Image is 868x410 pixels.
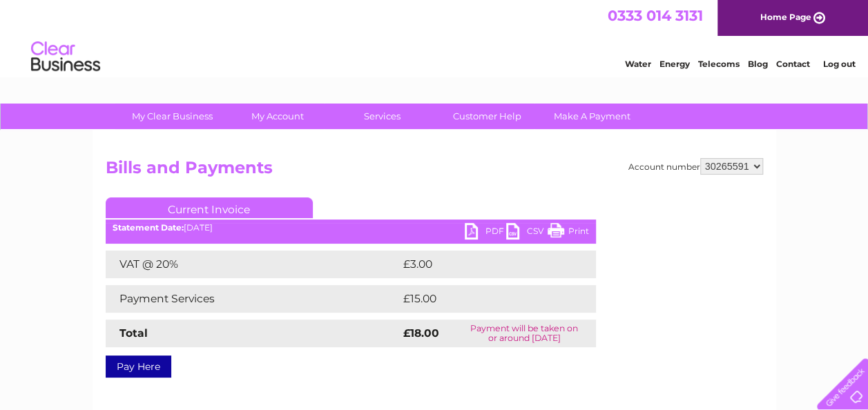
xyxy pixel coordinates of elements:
[625,59,651,69] a: Water
[119,326,148,340] strong: Total
[400,251,564,278] td: £3.00
[403,326,439,340] strong: £18.00
[776,59,810,69] a: Contact
[113,222,184,233] b: Statement Date:
[453,320,596,347] td: Payment will be taken on or around [DATE]
[106,223,596,233] div: [DATE]
[30,36,101,78] img: logo.png
[506,223,548,243] a: CSV
[220,104,334,129] a: My Account
[465,223,506,243] a: PDF
[106,355,171,378] a: Pay Here
[430,104,544,129] a: Customer Help
[325,104,439,129] a: Services
[106,285,400,313] td: Payment Services
[115,104,229,129] a: My Clear Business
[628,158,763,175] div: Account number
[106,197,313,218] a: Current Invoice
[400,285,567,313] td: £15.00
[106,251,400,278] td: VAT @ 20%
[698,59,740,69] a: Telecoms
[106,158,763,184] h2: Bills and Payments
[822,59,855,69] a: Log out
[535,104,649,129] a: Make A Payment
[108,8,761,67] div: Clear Business is a trading name of Verastar Limited (registered in [GEOGRAPHIC_DATA] No. 3667643...
[608,7,703,24] a: 0333 014 3131
[548,223,589,243] a: Print
[748,59,768,69] a: Blog
[659,59,690,69] a: Energy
